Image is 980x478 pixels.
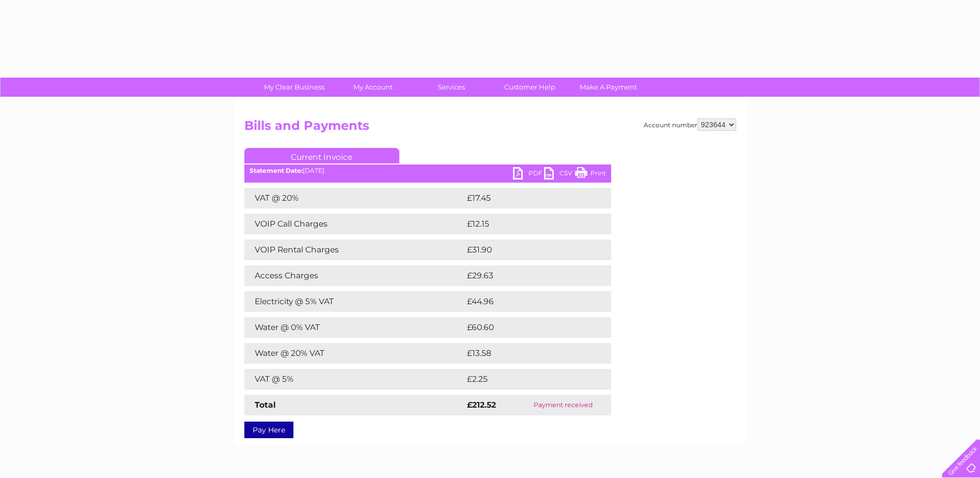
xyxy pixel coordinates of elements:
a: Pay Here [244,422,293,438]
td: £2.25 [464,369,587,390]
td: Water @ 20% VAT [244,343,464,364]
td: £44.96 [464,291,591,312]
td: VOIP Rental Charges [244,240,464,260]
b: Statement Date: [250,167,303,174]
a: Services [409,78,494,97]
a: CSV [544,167,575,182]
td: £13.58 [464,343,589,364]
td: £60.60 [464,317,591,338]
a: My Clear Business [252,78,337,97]
a: PDF [513,167,544,182]
h2: Bills and Payments [244,118,736,138]
td: VAT @ 5% [244,369,464,390]
strong: Total [255,400,276,410]
div: [DATE] [244,167,611,174]
a: My Account [330,78,415,97]
td: Electricity @ 5% VAT [244,291,464,312]
strong: £212.52 [467,400,496,410]
td: £31.90 [464,240,589,260]
td: Access Charges [244,265,464,286]
a: Current Invoice [244,148,399,163]
a: Print [575,167,606,182]
a: Make A Payment [566,78,651,97]
td: VAT @ 20% [244,188,464,208]
div: Account number [644,118,736,131]
td: VOIP Call Charges [244,214,464,234]
td: £17.45 [464,188,589,208]
td: £29.63 [464,265,590,286]
td: Payment received [515,395,611,415]
a: Customer Help [487,78,572,97]
td: Water @ 0% VAT [244,317,464,338]
td: £12.15 [464,214,588,234]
